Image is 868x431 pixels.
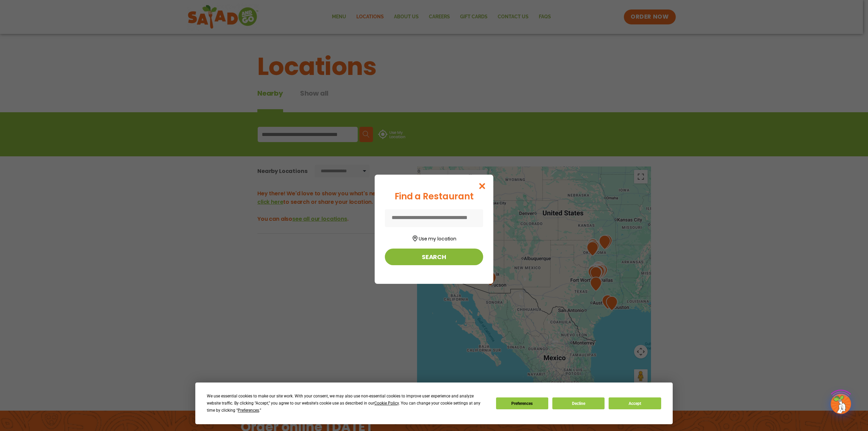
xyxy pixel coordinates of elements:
button: Preferences [496,397,548,409]
button: Accept [609,397,661,409]
div: Cookie Consent Prompt [195,383,673,424]
button: Use my location [385,233,483,242]
span: Cookie Policy [374,401,399,406]
button: Decline [552,397,605,409]
div: We use essential cookies to make our site work. With your consent, we may also use non-essential ... [207,393,488,414]
span: Preferences [238,408,259,413]
div: Find a Restaurant [385,190,483,203]
button: Close modal [471,175,493,197]
button: Search [385,249,483,265]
